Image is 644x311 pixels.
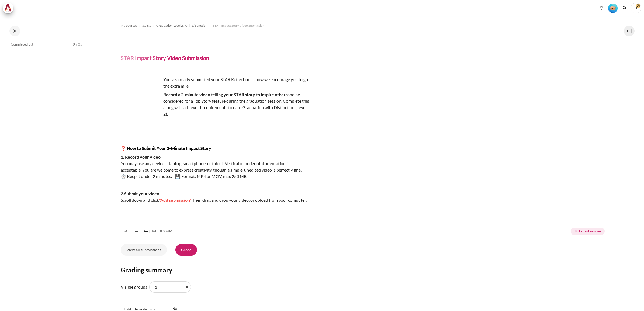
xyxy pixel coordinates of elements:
[142,23,151,28] span: SG B1
[121,244,167,256] a: View all submissions
[3,3,16,13] a: Architeck Architeck
[121,54,209,61] h4: STAR Impact Story Video Submission
[213,22,265,29] a: STAR Impact Story Video Submission
[11,42,33,47] span: Completed 0%
[608,4,618,13] img: Level #1
[606,3,620,13] a: Level #1
[121,154,161,159] strong: 1. Record your video
[159,197,192,202] span: "Add submission"
[121,91,309,117] p: and be considered for a Top Story feature during the graduation session. Complete this along with...
[121,21,606,30] nav: Navigation bar
[76,42,82,47] span: / 25
[571,226,605,236] div: Completion requirements for STAR Impact Story Video Submission
[163,92,288,97] strong: Record a 2-minute video telling your STAR story to inspire others
[121,154,309,180] p: You may use any device — laptop, smartphone, or tablet. Vertical or horizontal orientation is acc...
[4,4,12,12] img: Architeck
[156,22,207,29] a: Graduation Level 2: With Distinction
[192,197,192,202] span: .
[213,23,265,28] span: STAR Impact Story Video Submission
[142,22,151,29] a: SG B1
[121,266,606,274] h3: Grading summary
[631,3,641,13] span: JT
[73,42,75,47] span: 0
[121,146,211,151] strong: ❓ How to Submit Your 2-Minute Impact Story
[156,23,207,28] span: Graduation Level 2: With Distinction
[620,4,628,12] button: Languages
[175,244,197,256] a: Grade
[143,229,149,233] strong: Due:
[121,23,137,28] span: My courses
[597,4,605,12] div: Show notification window with no new notifications
[121,191,159,196] strong: 2.Submit your video
[121,190,309,203] p: Scroll down and click Then drag and drop your video, or upload from your computer.
[121,284,147,290] label: Visible groups
[121,76,161,117] img: wsed
[631,3,641,13] a: User menu
[11,41,82,56] a: Completed 0% 0 / 25
[130,229,172,234] div: [DATE] 8:00 AM
[574,229,601,234] span: Make a submission
[121,22,137,29] a: My courses
[121,76,309,89] p: You’ve already submitted your STAR Reflection — now we encourage you to go the extra mile.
